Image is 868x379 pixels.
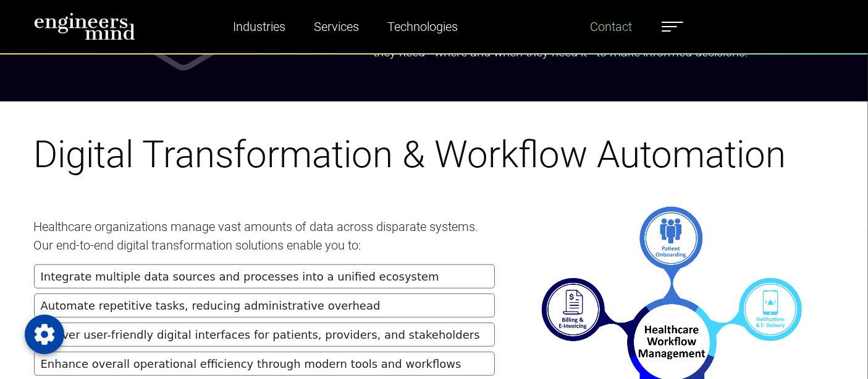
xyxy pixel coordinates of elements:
li: Automate repetitive tasks, reducing administrative overhead [34,294,495,318]
img: logo [34,12,136,40]
a: Industries [228,12,290,41]
li: Enhance overall operational efficiency through modern tools and workflows [34,352,495,376]
li: Deliver user-friendly digital interfaces for patients, providers, and stakeholders [34,323,495,347]
a: Services [309,12,364,41]
p: Healthcare organizations manage vast amounts of data across disparate systems. Our end-to-end dig... [34,217,495,255]
li: Integrate multiple data sources and processes into a unified ecosystem [34,264,495,289]
a: Technologies [382,12,463,41]
span: Digital Transformation & Workflow Automation [34,133,786,176]
a: Contact [585,12,637,41]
